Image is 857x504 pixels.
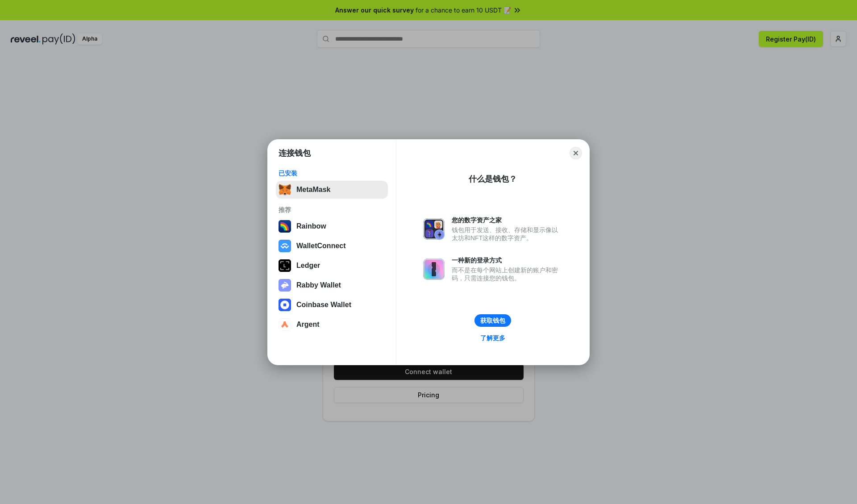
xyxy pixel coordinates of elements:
[296,186,330,194] div: MetaMask
[279,299,291,311] img: svg+xml,%3Csvg%20width%3D%2228%22%20height%3D%2228%22%20viewBox%3D%220%200%2028%2028%22%20fill%3D...
[279,183,291,196] img: svg+xml,%3Csvg%20fill%3D%22none%22%20height%3D%2233%22%20viewBox%3D%220%200%2035%2033%22%20width%...
[279,279,291,292] img: svg+xml,%3Csvg%20xmlns%3D%22http%3A%2F%2Fwww.w3.org%2F2000%2Fsvg%22%20fill%3D%22none%22%20viewBox...
[474,314,511,327] button: 获取钱包
[452,266,562,282] div: 而不是在每个网站上创建新的账户和密码，只需连接您的钱包。
[279,318,291,331] img: svg+xml,%3Csvg%20width%3D%2228%22%20height%3D%2228%22%20viewBox%3D%220%200%2028%2028%22%20fill%3D...
[452,226,562,242] div: 钱包用于发送、接收、存储和显示像以太坊和NFT这样的数字资产。
[480,334,505,342] div: 了解更多
[475,332,511,344] a: 了解更多
[296,262,320,270] div: Ledger
[279,206,385,214] div: 推荐
[296,242,346,250] div: WalletConnect
[570,147,582,159] button: Close
[279,169,385,177] div: 已安装
[279,220,291,233] img: svg+xml,%3Csvg%20width%3D%22120%22%20height%3D%22120%22%20viewBox%3D%220%200%20120%20120%22%20fil...
[423,258,445,280] img: svg+xml,%3Csvg%20xmlns%3D%22http%3A%2F%2Fwww.w3.org%2F2000%2Fsvg%22%20fill%3D%22none%22%20viewBox...
[452,256,562,264] div: 一种新的登录方式
[279,259,291,272] img: svg+xml,%3Csvg%20xmlns%3D%22http%3A%2F%2Fwww.w3.org%2F2000%2Fsvg%22%20width%3D%2228%22%20height%3...
[276,237,388,255] button: WalletConnect
[452,216,562,224] div: 您的数字资产之家
[276,181,388,199] button: MetaMask
[276,316,388,333] button: Argent
[296,301,351,309] div: Coinbase Wallet
[279,148,311,158] h1: 连接钱包
[296,281,341,289] div: Rabby Wallet
[276,276,388,294] button: Rabby Wallet
[480,317,505,325] div: 获取钱包
[276,257,388,275] button: Ledger
[423,218,445,240] img: svg+xml,%3Csvg%20xmlns%3D%22http%3A%2F%2Fwww.w3.org%2F2000%2Fsvg%22%20fill%3D%22none%22%20viewBox...
[276,296,388,314] button: Coinbase Wallet
[279,240,291,252] img: svg+xml,%3Csvg%20width%3D%2228%22%20height%3D%2228%22%20viewBox%3D%220%200%2028%2028%22%20fill%3D...
[296,222,326,230] div: Rainbow
[276,217,388,235] button: Rainbow
[469,174,517,184] div: 什么是钱包？
[296,321,320,329] div: Argent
